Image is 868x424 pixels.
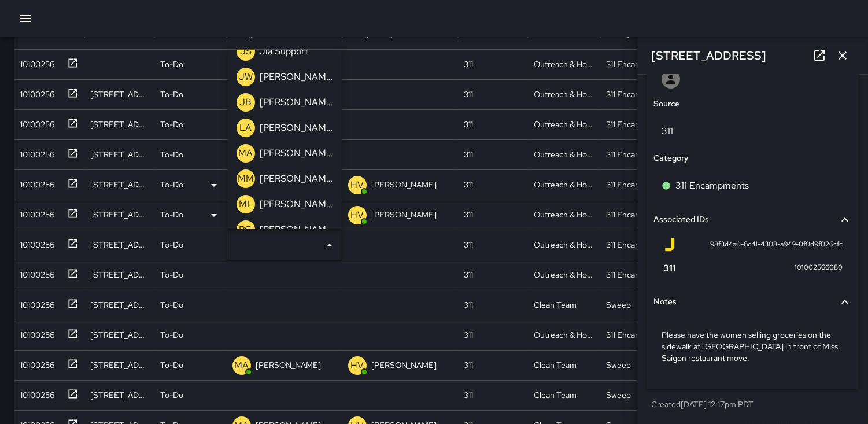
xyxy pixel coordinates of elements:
div: 10100256 [16,294,54,311]
div: 1131 Mission Street [90,119,149,130]
div: 311 Encampments [606,149,667,160]
div: 311 [464,329,473,341]
div: Outreach & Hospitality [534,58,594,70]
div: 311 Encampments [606,209,667,220]
div: Sweep [606,359,631,371]
p: JS [240,45,252,58]
p: To-Do [160,149,183,160]
p: [PERSON_NAME] [260,223,333,237]
div: Outreach & Hospitality [534,149,594,160]
p: To-Do [160,119,183,130]
div: 311 Encampments [606,269,667,281]
p: To-Do [160,299,183,311]
div: 1159 Mission Street [90,89,149,100]
div: Outreach & Hospitality [534,209,594,220]
p: PG [239,223,253,237]
div: 10100256 [16,84,54,100]
div: 10100256 [16,355,54,371]
div: 311 [464,299,473,311]
div: 311 Encampments [606,58,667,70]
div: 311 [464,209,473,220]
p: [PERSON_NAME] [260,197,333,211]
p: [PERSON_NAME] [260,70,333,84]
p: ML [239,197,253,211]
div: 311 [464,389,473,401]
div: 10100256 [16,114,54,130]
p: MA [235,359,249,373]
div: 98 7th Street [90,149,149,160]
p: HV [351,208,364,222]
div: 311 Encampments [606,119,667,130]
p: To-Do [160,329,183,341]
div: 160 6th Street [90,359,149,371]
div: 102 6th Street [90,239,149,250]
p: [PERSON_NAME] [371,359,437,371]
p: [PERSON_NAME] [260,172,333,186]
div: 311 Encampments [606,329,667,341]
div: 1028 Mission Street [90,389,149,401]
div: 10100256 [16,234,54,250]
p: LA [240,121,252,135]
div: Outreach & Hospitality [534,179,594,190]
div: 311 [464,58,473,70]
div: Outreach & Hospitality [534,89,594,100]
p: HV [351,178,364,192]
div: Sweep [606,389,631,401]
div: Clean Team [534,299,577,311]
div: 311 [464,89,473,100]
p: To-Do [160,389,183,401]
p: MA [239,146,253,160]
p: [PERSON_NAME] [260,121,333,135]
div: Clean Team [534,389,577,401]
div: 10100256 [16,264,54,281]
p: [PERSON_NAME] [256,359,321,371]
div: 311 [464,269,473,281]
p: [PERSON_NAME] [260,146,333,160]
div: Outreach & Hospitality [534,119,594,130]
div: 160 6th Street [90,299,149,311]
div: 311 Encampments [606,239,667,250]
div: Outreach & Hospitality [534,329,594,341]
div: 10100256 [16,174,54,190]
div: 311 Encampments [606,179,667,190]
div: 311 Encampments [606,89,667,100]
div: 10100256 [16,54,54,70]
div: 10100256 [16,385,54,401]
p: To-Do [160,89,183,100]
p: [PERSON_NAME] [371,209,437,220]
div: 936 Market Street [90,209,149,220]
p: HV [351,359,364,373]
button: Close [322,237,338,253]
div: Outreach & Hospitality [534,239,594,250]
p: To-Do [160,209,183,220]
div: 311 [464,149,473,160]
p: Jia Support [260,45,308,58]
div: 475 Minna Street [90,269,149,281]
div: 311 [464,119,473,130]
p: JB [240,95,252,109]
div: 10100256 [16,204,54,220]
div: 1095 Mission Street [90,179,149,190]
div: 10100256 [16,144,54,160]
p: To-Do [160,269,183,281]
p: JW [239,70,253,84]
p: To-Do [160,359,183,371]
div: 311 [464,179,473,190]
p: To-Do [160,179,183,190]
p: MM [238,172,254,186]
p: [PERSON_NAME] [260,95,333,109]
div: Outreach & Hospitality [534,269,594,281]
div: Clean Team [534,359,577,371]
div: 10100256 [16,325,54,341]
div: Sweep [606,299,631,311]
p: To-Do [160,239,183,250]
div: 311 [464,359,473,371]
div: 160 6th Street [90,329,149,341]
p: To-Do [160,58,183,70]
div: 311 [464,239,473,250]
p: [PERSON_NAME] [371,179,437,190]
